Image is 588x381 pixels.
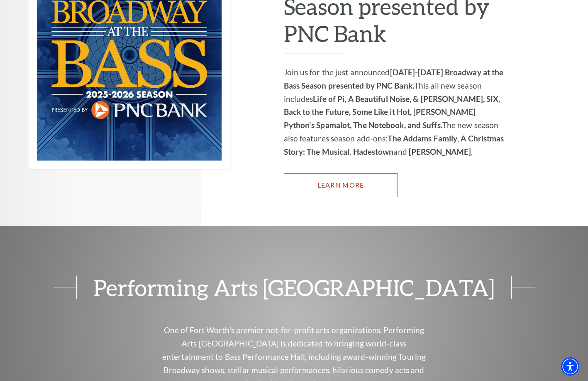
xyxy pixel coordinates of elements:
a: Learn More 2025-2026 Broadway at the Bass Season presented by PNC Bank [284,173,398,197]
strong: [PERSON_NAME] [409,147,471,156]
span: Performing Arts [GEOGRAPHIC_DATA] [76,276,512,299]
strong: Hadestown [353,147,394,156]
p: Join us for the just announced This all new season includes The new season also features season a... [284,66,506,159]
strong: Life of Pi, A Beautiful Noise, & [PERSON_NAME], SIX, Back to the Future, Some Like it Hot, [PERSO... [284,94,500,130]
strong: A Christmas Story: The Musical [284,134,504,156]
strong: [DATE]-[DATE] Broadway at the Bass Season presented by PNC Bank. [284,67,504,90]
div: Accessibility Menu [561,357,579,376]
strong: The Addams Family [388,134,457,143]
